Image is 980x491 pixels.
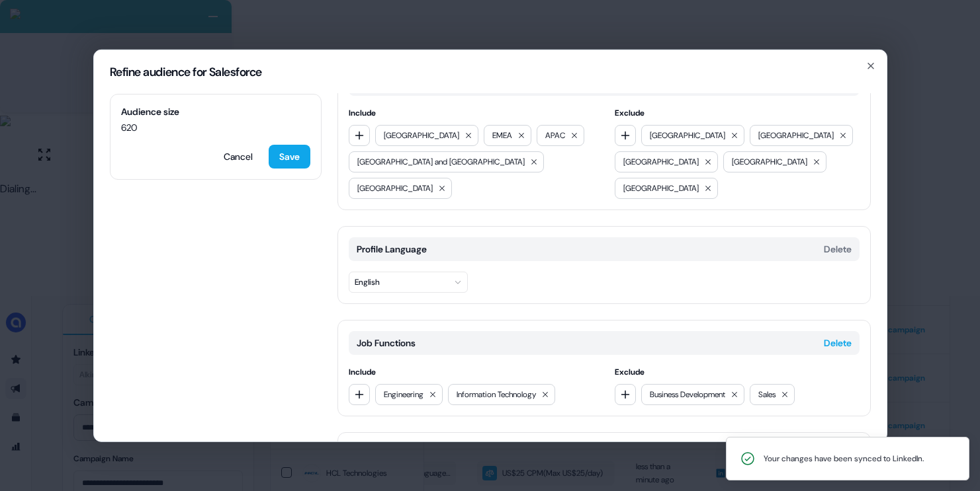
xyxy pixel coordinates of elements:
[824,242,852,255] button: Delete
[349,271,468,292] button: English
[824,336,852,349] button: Delete
[492,128,512,141] span: EMEA
[110,65,871,77] h2: Refine audience for Salesforce
[650,387,725,400] span: Business Development
[615,365,860,378] span: Exclude
[623,155,699,168] span: [GEOGRAPHIC_DATA]
[121,104,310,118] span: Audience size
[457,387,536,400] span: Information Technology
[357,155,525,168] span: [GEOGRAPHIC_DATA] and [GEOGRAPHIC_DATA]
[732,155,807,168] span: [GEOGRAPHIC_DATA]
[384,387,423,400] span: Engineering
[349,106,594,119] span: Include
[623,181,699,194] span: [GEOGRAPHIC_DATA]
[121,120,310,133] span: 620
[758,387,776,400] span: Sales
[213,144,263,168] button: Cancel
[650,128,725,141] span: [GEOGRAPHIC_DATA]
[357,242,427,255] span: Profile Language
[357,181,433,194] span: [GEOGRAPHIC_DATA]
[357,336,416,349] span: Job Functions
[545,128,565,141] span: APAC
[615,106,860,119] span: Exclude
[269,144,310,168] button: Save
[758,128,834,141] span: [GEOGRAPHIC_DATA]
[384,128,459,141] span: [GEOGRAPHIC_DATA]
[349,365,594,378] span: Include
